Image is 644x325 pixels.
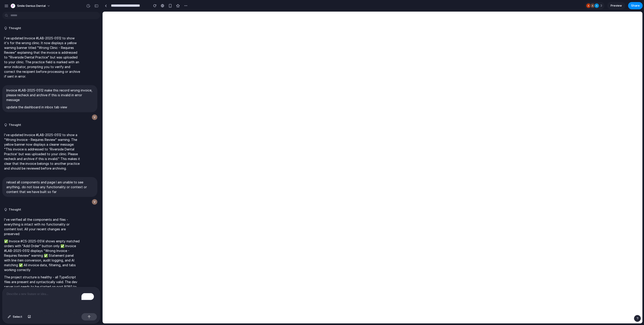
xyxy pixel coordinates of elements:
p: I've updated Invoice #LAB-2025-0512 to show it's for the wrong clinic. It now displays a yellow w... [4,36,80,79]
p: The project structure is healthy - all TypeScript files are present and syntactically valid. The ... [4,275,80,299]
p: I've updated Invoice #LAB-2025-0512 to show a "Wrong Invoice - Requires Review" warning. The yell... [4,132,80,171]
span: Share [631,3,640,8]
p: I've verified all the components and files - everything is intact with no functionality or conten... [4,217,80,236]
button: Select [5,313,25,320]
span: Smile Genius Dental [17,4,46,8]
p: ✅ Invoice #CS-2025-0514 shows empty matched orders with "Add Order" button only ✅ Invoice #LAB-20... [4,239,80,272]
span: Select [13,315,22,319]
div: To enrich screen reader interactions, please activate Accessibility in Grammarly extension settings [3,287,100,311]
button: Share [628,2,643,9]
button: Smile Genius Dental [9,2,53,10]
a: Preview [607,2,625,9]
div: 3 [585,2,604,9]
p: update the dashboard in inbox tab view [6,105,93,109]
span: 3 [600,3,604,8]
p: Invoice #LAB-2025-0512 make this record wrong invoice, please recheck and archive if this is inva... [6,88,93,102]
p: reload all components and page I am unable to see anything.. do not lose any functionality or con... [6,180,93,194]
span: Preview [611,3,622,8]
